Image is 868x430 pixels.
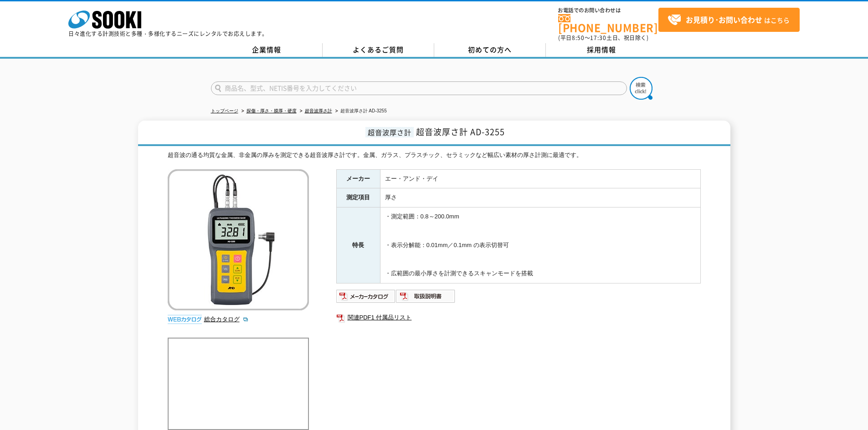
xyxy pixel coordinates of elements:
[558,14,658,33] a: [PHONE_NUMBER]
[204,316,249,323] a: 総合カタログ
[336,289,396,304] img: メーカーカタログ
[336,207,380,283] th: 特長
[168,169,309,310] img: 超音波厚さ計 AD-3255
[68,31,268,36] p: 日々進化する計測技術と多種・多様化するニーズにレンタルでお応えします。
[323,43,434,57] a: よくあるご質問
[365,127,414,137] span: 超音波厚さ計
[468,45,512,55] span: 初めての方へ
[558,34,648,42] span: (平日 ～ 土日、祝日除く)
[211,43,323,57] a: 企業情報
[396,289,456,304] img: 取扱説明書
[334,106,387,116] li: 超音波厚さ計 AD-3255
[336,295,396,302] a: メーカーカタログ
[668,13,790,27] span: はこちら
[247,108,297,113] a: 探傷・厚さ・膜厚・硬度
[396,295,456,302] a: 取扱説明書
[336,169,380,188] th: メーカー
[658,8,800,32] a: お見積り･お問い合わせはこちら
[336,188,380,207] th: 測定項目
[434,43,546,57] a: 初めての方へ
[558,8,658,13] span: お電話でのお問い合わせは
[380,188,700,207] td: 厚さ
[380,207,700,283] td: ・測定範囲：0.8～200.0mm ・表示分解能：0.01mm／0.1mm の表示切替可 ・広範囲の最小厚さを計測できるスキャンモードを搭載
[380,169,700,188] td: エー・アンド・デイ
[211,81,627,95] input: 商品名、型式、NETIS番号を入力してください
[630,77,652,100] img: btn_search.png
[168,315,202,324] img: webカタログ
[590,34,606,42] span: 17:30
[168,151,701,160] div: 超音波の通る均質な金属、非金属の厚みを測定できる超音波厚さ計です。金属、ガラス、プラスチック、セラミックなど幅広い素材の厚さ計測に最適です。
[686,14,762,25] strong: お見積り･お問い合わせ
[572,34,585,42] span: 8:50
[546,43,657,57] a: 採用情報
[416,126,505,138] span: 超音波厚さ計 AD-3255
[336,312,701,324] a: 関連PDF1 付属品リスト
[305,108,332,113] a: 超音波厚さ計
[211,108,238,113] a: トップページ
